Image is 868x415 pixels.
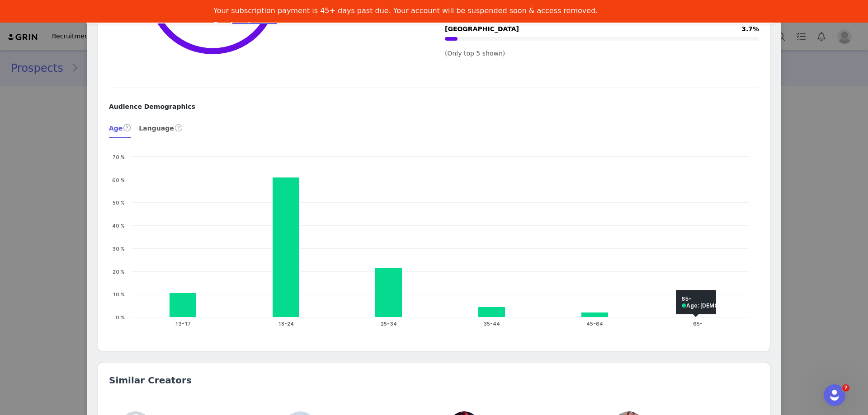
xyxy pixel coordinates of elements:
div: Age [109,117,132,139]
text: 70 % [113,154,125,160]
text: 18-24 [278,321,294,327]
text: 60 % [112,177,125,183]
text: 0 % [116,314,125,321]
span: 7 [842,384,849,392]
iframe: Intercom live chat [824,384,845,406]
text: 10 % [113,291,125,298]
span: [GEOGRAPHIC_DATA] [445,25,519,33]
text: 65- [693,321,703,327]
div: Audience Demographics [109,102,759,112]
div: Language [139,117,183,139]
span: (Only top 5 shown) [445,50,505,57]
text: 30 % [112,246,125,252]
div: Your subscription payment is 45+ days past due. Your account will be suspended soon & access remo... [213,6,598,15]
text: 25-34 [381,321,397,327]
a: Pay Invoices [213,21,264,31]
text: 20 % [113,269,125,275]
text: 45-64 [586,321,603,327]
text: 40 % [112,223,125,229]
body: Rich Text Area. Press ALT-0 for help. [7,7,371,17]
text: 50 % [113,200,125,206]
h2: Similar Creators [109,373,759,387]
text: 13-17 [175,321,191,327]
text: 35-44 [483,321,500,327]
